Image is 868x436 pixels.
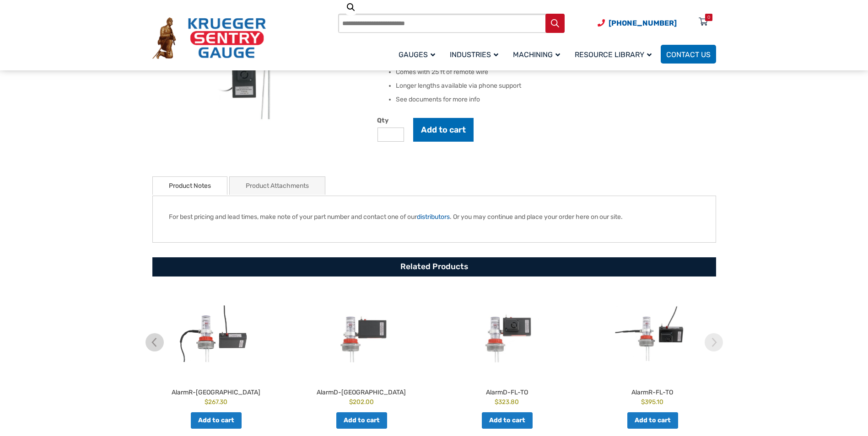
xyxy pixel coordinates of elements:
li: See documents for more info [396,95,716,104]
span: $ [641,398,645,405]
bdi: 267.30 [205,398,227,405]
img: AlarmD-FL [291,290,432,377]
a: AlarmD-[GEOGRAPHIC_DATA] $202.00 [291,290,432,407]
a: Contact Us [661,45,716,64]
img: Krueger Sentry Gauge [152,17,266,59]
span: $ [349,398,353,405]
h2: AlarmD-FL-TO [437,384,577,397]
bdi: 323.80 [495,398,519,405]
a: Machining [507,43,569,65]
h2: AlarmR-FL-TO [582,384,723,397]
bdi: 395.10 [641,398,663,405]
a: AlarmR-[GEOGRAPHIC_DATA] $267.30 [146,290,286,407]
li: Comes with 25 ft of remote wire [396,68,716,77]
span: Resource Library [575,50,652,59]
a: Add to cart: “AlarmD-FL” [336,412,387,429]
input: Product quantity [377,128,404,142]
img: AlarmR-FL-TO [582,290,723,377]
a: Product Attachments [246,177,309,195]
span: Gauges [399,50,435,59]
span: Contact Us [666,50,711,59]
span: Machining [513,50,560,59]
button: Add to cart [413,118,474,142]
a: AlarmR-FL-TO $395.10 [582,290,723,407]
a: Add to cart: “AlarmR-FL” [191,412,242,429]
a: Product Notes [169,177,211,195]
a: Resource Library [569,43,661,65]
li: Longer lengths available via phone support [396,81,716,90]
div: 0 [707,14,710,21]
a: Add to cart: “AlarmD-FL-TO” [482,412,533,429]
a: distributors [417,213,450,221]
p: For best pricing and lead times, make note of your part number and contact one of our . Or you ma... [169,212,700,222]
span: Industries [450,50,498,59]
a: AlarmD-FL-TO $323.80 [437,290,577,407]
h2: Related Products [152,257,716,276]
span: $ [495,398,498,405]
img: AlarmR-FL [146,290,286,377]
a: Industries [444,43,507,65]
img: chevron-left.svg [146,333,164,351]
bdi: 202.00 [349,398,374,405]
img: AlarmD-FL-TO [437,290,577,377]
h2: AlarmD-[GEOGRAPHIC_DATA] [291,384,432,397]
a: Add to cart: “AlarmR-FL-TO” [627,412,678,429]
span: [PHONE_NUMBER] [609,19,677,27]
h2: AlarmR-[GEOGRAPHIC_DATA] [146,384,286,397]
a: Gauges [393,43,444,65]
img: chevron-right.svg [705,333,723,351]
span: $ [205,398,208,405]
a: Phone Number (920) 434-8860 [598,17,677,29]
